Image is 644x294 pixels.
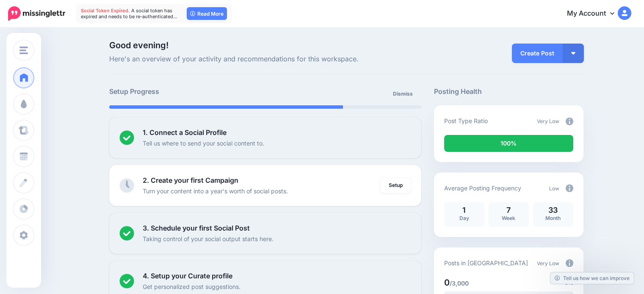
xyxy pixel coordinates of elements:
[143,272,232,280] b: 4. Setup your Curate profile
[119,178,134,193] img: clock-grey.png
[143,176,238,184] b: 2. Create your first Campaign
[459,215,469,221] span: Day
[119,274,134,289] img: checked-circle.png
[444,183,521,193] p: Average Posting Frequency
[444,116,488,126] p: Post Type Ratio
[566,259,573,267] img: info-circle-grey.png
[109,40,169,50] span: Good evening!
[143,138,264,148] p: Tell us where to send your social content to.
[380,178,411,193] a: Setup
[566,118,573,125] img: info-circle-grey.png
[187,7,227,20] a: Read More
[81,8,177,19] span: A social token has expired and needs to be re-authenticated…
[143,234,274,244] p: Taking control of your social output starts here.
[119,130,134,145] img: checked-circle.png
[444,258,528,268] p: Posts in [GEOGRAPHIC_DATA]
[537,206,569,214] p: 33
[448,206,480,214] p: 1
[550,272,634,284] a: Tell us how we can improve
[109,86,265,97] h5: Setup Progress
[434,86,583,97] h5: Posting Health
[450,280,469,287] span: /3,000
[493,206,525,214] p: 7
[444,278,450,288] span: 0
[143,186,288,196] p: Turn your content into a year's worth of social posts.
[558,3,631,24] a: My Account
[143,128,227,137] b: 1. Connect a Social Profile
[566,184,573,192] img: info-circle-grey.png
[502,215,515,221] span: Week
[444,135,573,152] div: 100% of your posts in the last 30 days were manually created (i.e. were not from Drip Campaigns o...
[143,224,250,232] b: 3. Schedule your first Social Post
[537,260,559,267] span: Very Low
[549,185,559,192] span: Low
[81,8,130,14] span: Social Token Expired.
[512,44,563,63] a: Create Post
[143,282,240,291] p: Get personalized post suggestions.
[571,52,575,55] img: arrow-down-white.png
[119,226,134,241] img: checked-circle.png
[537,118,559,124] span: Very Low
[545,215,561,221] span: Month
[109,54,421,65] span: Here's an overview of your activity and recommendations for this workspace.
[19,47,28,54] img: menu.png
[388,86,418,102] a: Dismiss
[8,6,65,21] img: Missinglettr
